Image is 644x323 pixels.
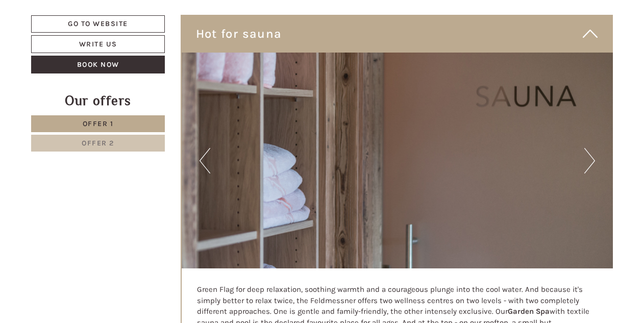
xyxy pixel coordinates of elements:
div: Hotel B&B Feldmessner [15,30,118,38]
strong: Garden Spa [508,307,550,316]
div: [DATE] [183,8,218,25]
span: Offer 2 [82,139,114,147]
a: Book now [31,56,165,73]
a: Go to website [31,15,165,33]
span: Offer 1 [83,119,114,128]
small: 20:12 [15,49,118,57]
div: Hello, how can we help you? [8,28,123,59]
div: Our offers [31,91,165,110]
button: Next [584,148,595,173]
div: Hot for sauna [181,15,613,53]
button: Previous [200,148,210,173]
a: Write us [31,35,165,53]
button: Send [348,269,401,287]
